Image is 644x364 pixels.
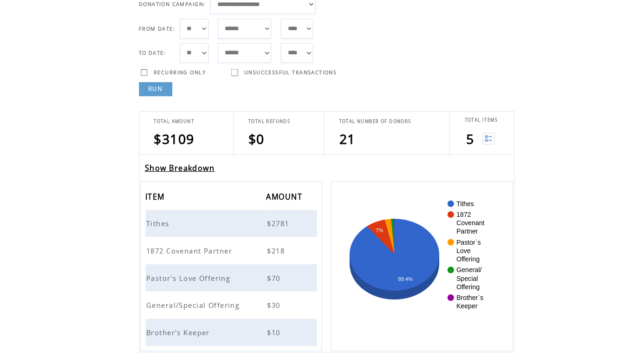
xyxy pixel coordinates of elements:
[451,260,475,267] text: Offering
[394,280,408,286] text: 89.4%
[335,136,351,154] span: 21
[451,205,469,213] text: Tithes
[451,271,476,278] text: General/
[451,306,472,314] text: Keeper
[145,331,210,340] a: Brother's Keeper
[246,136,262,154] span: $0
[264,331,280,341] span: $10
[372,232,379,238] text: 7%
[145,305,240,313] a: General/Special Offering
[145,251,232,259] a: 1872 Covenant Partner
[145,224,170,232] a: Tithes
[144,199,165,204] a: ITEM
[451,298,478,305] text: Brother`s
[264,305,280,314] span: $30
[152,124,192,130] span: TOTAL AMOUNT
[144,195,165,212] span: ITEM
[342,201,493,340] svg: A chart.
[241,76,333,82] span: UNSUCCESSFUL TRANSACTIONS
[145,331,210,341] span: Brother's Keeper
[145,305,240,314] span: General/Special Offering
[263,199,301,204] a: AMOUNT
[137,89,170,103] a: RUN
[145,278,230,287] span: Pastor's Love Offering
[451,252,466,259] text: Love
[451,233,473,240] text: Partner
[152,76,203,82] span: RECURRING ONLY
[461,136,468,154] span: 5
[451,224,479,232] text: Covenant
[137,57,164,63] span: TO DATE:
[137,32,173,39] span: FROM DATE:
[335,124,406,130] span: TOTAL NUMBER OF DONORS
[264,251,284,260] span: $218
[152,136,193,154] span: $3109
[477,139,489,150] img: View list
[451,216,466,223] text: 1872
[451,279,473,286] text: Special
[451,243,475,251] text: Pastor`s
[246,124,287,130] span: TOTAL REFUNDS
[145,251,232,260] span: 1872 Covenant Partner
[143,169,213,179] a: Show Breakdown
[263,195,301,212] span: AMOUNT
[451,287,475,295] text: Offering
[459,123,492,129] span: TOTAL ITEMS
[145,278,230,286] a: Pastor's Love Offering
[264,278,280,287] span: $70
[137,8,203,15] span: DONATION CAMPAIGN:
[145,224,170,233] span: Tithes
[264,224,288,233] span: $2781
